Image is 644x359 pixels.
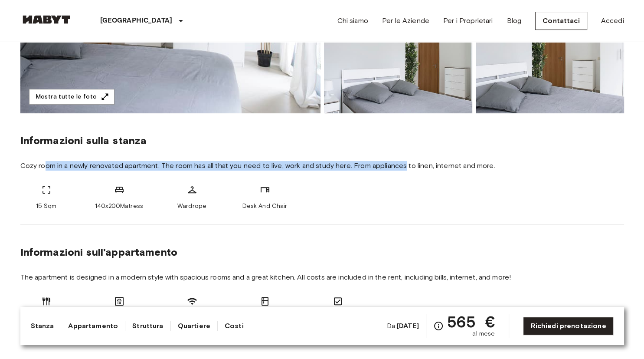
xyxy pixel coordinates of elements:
[601,16,624,26] a: Accedi
[242,202,287,211] span: Desk And Chair
[507,16,521,26] a: Blog
[443,16,493,26] a: Per i Proprietari
[178,321,210,331] a: Quartiere
[523,317,613,335] a: Richiedi prenotazione
[447,314,495,329] span: 565 €
[337,16,368,26] a: Chi siamo
[20,161,624,171] span: Cozy room in a newly renovated apartment. The room has all that you need to live, work and study ...
[387,321,418,331] span: Da:
[382,16,429,26] a: Per le Aziende
[36,202,57,211] span: 15 Sqm
[100,16,173,26] p: [GEOGRAPHIC_DATA]
[535,12,587,30] a: Contattaci
[95,202,143,211] span: 140x200Matress
[20,15,72,24] img: Habyt
[397,322,419,330] b: [DATE]
[31,321,54,331] a: Stanza
[472,329,495,338] span: al mese
[132,321,163,331] a: Struttura
[225,321,244,331] a: Costi
[20,273,624,282] span: The apartment is designed in a modern style with spacious rooms and a great kitchen. All costs ar...
[29,89,114,105] button: Mostra tutte le foto
[433,321,444,331] svg: Verifica i dettagli delle spese nella sezione 'Riassunto dei Costi'. Si prega di notare che gli s...
[177,202,206,211] span: Wardrope
[20,246,178,259] span: Informazioni sull'appartamento
[20,134,624,147] span: Informazioni sulla stanza
[68,321,118,331] a: Appartamento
